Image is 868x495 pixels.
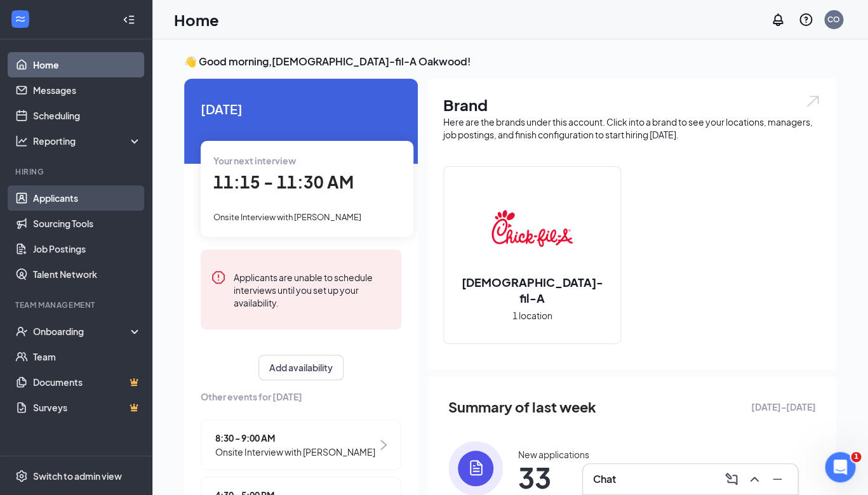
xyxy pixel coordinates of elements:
span: Onsite Interview with [PERSON_NAME] [213,212,361,222]
div: Hiring [15,166,139,177]
span: 8:30 - 9:00 AM [215,431,375,445]
svg: Collapse [123,13,135,26]
svg: ComposeMessage [724,472,739,487]
h2: [DEMOGRAPHIC_DATA]-fil-A [444,274,620,306]
svg: QuestionInfo [798,12,813,27]
span: Summary of last week [448,396,596,418]
div: Switch to admin view [33,470,122,482]
a: Sourcing Tools [33,211,142,236]
div: Team Management [15,300,139,310]
a: DocumentsCrown [33,369,142,395]
h3: Chat [593,472,616,486]
span: 1 location [512,308,552,322]
svg: ChevronUp [747,472,762,487]
a: SurveysCrown [33,395,142,420]
h3: 👋 Good morning, [DEMOGRAPHIC_DATA]-fil-A Oakwood ! [184,55,836,69]
div: New applications [518,448,589,461]
button: ChevronUp [744,469,765,489]
svg: UserCheck [15,325,28,338]
div: Here are the brands under this account. Click into a brand to see your locations, managers, job p... [443,115,821,141]
a: Applicants [33,185,142,211]
span: Your next interview [213,155,296,166]
svg: Settings [15,470,28,482]
span: 11:15 - 11:30 AM [213,171,354,192]
button: Minimize [767,469,787,489]
a: Talent Network [33,261,142,287]
img: open.6027fd2a22e1237b5b06.svg [805,94,821,109]
button: Add availability [258,355,344,380]
span: 33 [518,466,589,489]
svg: Notifications [770,12,785,27]
div: Applicants are unable to schedule interviews until you set up your availability. [234,270,391,309]
span: Other events for [DATE] [201,390,401,404]
span: 1 [851,452,861,462]
svg: Analysis [15,135,28,147]
svg: WorkstreamLogo [14,13,27,25]
a: Job Postings [33,236,142,261]
a: Team [33,344,142,369]
h1: Home [174,9,219,30]
span: Onsite Interview with [PERSON_NAME] [215,445,375,459]
a: Messages [33,77,142,103]
a: Scheduling [33,103,142,128]
span: [DATE] - [DATE] [751,400,816,414]
h1: Brand [443,94,821,115]
img: Chick-fil-A [491,188,573,269]
a: Home [33,52,142,77]
div: CO [827,14,840,25]
div: Reporting [33,135,142,147]
svg: Minimize [770,472,785,487]
button: ComposeMessage [721,469,742,489]
span: [DATE] [201,99,401,119]
iframe: Intercom live chat [825,452,855,482]
div: Onboarding [33,325,131,338]
svg: Error [211,270,226,285]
